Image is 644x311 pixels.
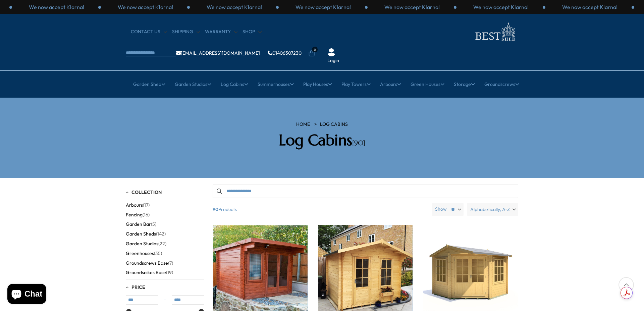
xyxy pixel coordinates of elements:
span: Groundscrews Base [126,260,168,266]
span: (19) [166,270,173,275]
span: (7) [168,260,173,266]
span: Arbours [126,202,143,208]
button: Fencing (16) [126,210,150,220]
a: 01406307230 [268,51,302,55]
button: Groundspikes Base (19) [126,268,173,277]
div: 2 / 3 [279,3,368,11]
p: We now accept Klarna! [207,3,262,11]
div: 2 / 3 [12,3,101,11]
a: 0 [308,50,315,57]
span: Collection [131,189,162,195]
p: We now accept Klarna! [29,3,84,11]
input: Max value [172,295,204,305]
input: Min value [126,295,158,305]
button: Arbours (17) [126,200,150,210]
span: (5) [151,221,156,227]
span: Garden Studios [126,241,158,247]
b: 90 [213,203,218,216]
p: We now accept Klarna! [473,3,529,11]
span: Garden Bar [126,221,151,227]
span: Alphabetically, A-Z [470,203,510,216]
span: (142) [156,231,166,237]
button: Garden Bar (5) [126,219,156,229]
button: Garden Sheds (142) [126,229,166,239]
span: (16) [143,212,150,218]
div: 1 / 3 [457,3,545,11]
button: Greenhouses (35) [126,249,162,258]
a: CONTACT US [131,29,167,35]
a: Summerhouses [258,76,294,93]
span: (35) [154,251,162,256]
div: 2 / 3 [545,3,634,11]
a: Shop [243,29,262,35]
input: Search products [213,185,518,198]
a: Warranty [205,29,237,35]
div: 1 / 3 [190,3,279,11]
a: Garden Studios [175,76,211,93]
p: We now accept Klarna! [118,3,173,11]
a: Play Towers [341,76,371,93]
a: Groundscrews [484,76,519,93]
span: [90] [352,139,365,147]
span: (22) [158,241,166,247]
a: Log Cabins [221,76,248,93]
p: We now accept Klarna! [562,3,618,11]
span: Greenhouses [126,251,154,256]
img: User Icon [327,48,335,56]
label: Alphabetically, A-Z [467,203,518,216]
span: Products [210,203,429,216]
a: Play Houses [303,76,332,93]
a: HOME [296,121,310,128]
div: 3 / 3 [101,3,190,11]
a: Login [327,57,339,64]
a: Shipping [172,29,200,35]
a: Green Houses [411,76,444,93]
a: Arbours [380,76,401,93]
div: 3 / 3 [368,3,457,11]
span: Groundspikes Base [126,270,166,275]
img: logo [471,21,518,43]
a: [EMAIL_ADDRESS][DOMAIN_NAME] [176,51,260,55]
span: Garden Sheds [126,231,156,237]
a: Garden Shed [133,76,165,93]
label: Show [435,206,447,213]
h2: Log Cabins [226,131,418,149]
span: 0 [312,47,318,52]
span: - [158,297,172,303]
inbox-online-store-chat: Shopify online store chat [5,284,48,306]
span: Price [131,284,145,290]
p: We now accept Klarna! [384,3,440,11]
button: Groundscrews Base (7) [126,258,173,268]
a: Log Cabins [320,121,348,128]
span: (17) [143,202,150,208]
span: Fencing [126,212,143,218]
button: Garden Studios (22) [126,239,166,249]
a: Storage [454,76,475,93]
p: We now accept Klarna! [296,3,351,11]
